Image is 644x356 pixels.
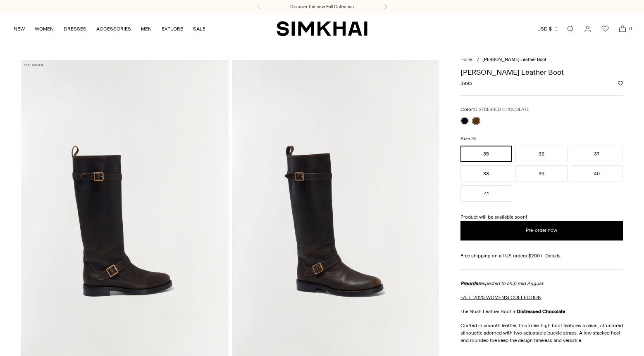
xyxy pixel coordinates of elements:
[460,68,623,76] h1: [PERSON_NAME] Leather Boot
[480,281,544,286] em: expected to ship mid August.
[477,57,479,64] div: /
[571,146,623,162] button: 37
[460,135,476,143] label: Size:
[614,21,631,37] a: Open cart modal
[460,295,541,300] a: FALL 2025 WOMEN'S COLLECTION
[545,252,561,259] a: Details
[460,57,472,62] a: Home
[627,25,634,32] span: 0
[471,136,476,141] span: 35
[482,57,546,62] span: [PERSON_NAME] Leather Boot
[474,107,529,112] span: DISTRESSED CHOCOLATE
[460,185,513,202] button: 41
[517,309,565,314] strong: Distressed Chocolate
[35,20,54,38] a: WOMEN
[460,80,472,87] span: $995
[460,146,513,162] button: 35
[580,21,596,37] a: Go to the account page
[64,20,86,38] a: DRESSES
[571,165,623,182] button: 40
[515,165,568,182] button: 39
[597,21,613,37] a: Wishlist
[562,21,579,37] a: Open search modal
[460,221,623,240] button: Add to Bag
[14,20,25,38] a: NEW
[537,20,559,38] button: USD $
[460,252,623,259] div: Free shipping on all US orders $200+
[460,165,513,182] button: 38
[96,20,131,38] a: ACCESSORIES
[460,308,623,315] p: The Noah Leather Boot in
[460,281,480,286] em: Preorder
[460,57,623,64] nav: breadcrumbs
[193,20,205,38] a: SALE
[460,106,529,113] label: Color:
[526,227,557,234] span: Pre-order now
[515,146,568,162] button: 36
[277,21,367,37] a: SIMKHAI
[460,213,623,221] p: Product will be available soon!
[162,20,183,38] a: EXPLORE
[141,20,152,38] a: MEN
[290,4,354,10] a: Discover the new Fall Collection
[618,81,623,86] button: Add to Wishlist
[460,322,623,344] p: Crafted in smooth leather, this knee-high boot features a clean, structured silhouette adorned wi...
